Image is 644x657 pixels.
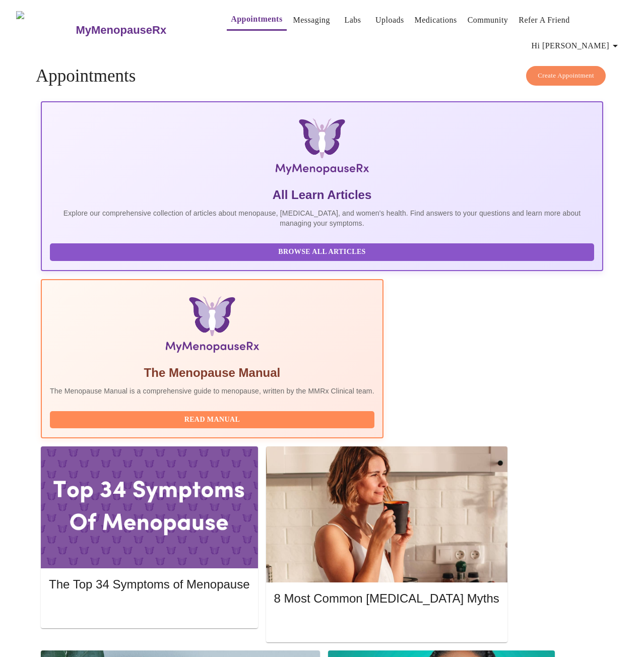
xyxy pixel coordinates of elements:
[528,36,625,56] button: Hi [PERSON_NAME]
[468,13,508,27] a: Community
[60,246,584,258] span: Browse All Articles
[50,386,374,396] p: The Menopause Manual is a comprehensive guide to menopause, written by the MMRx Clinical team.
[371,10,408,30] button: Uploads
[227,9,286,31] button: Appointments
[538,70,594,82] span: Create Appointment
[293,13,330,27] a: Messaging
[50,411,374,429] button: Read Manual
[50,243,594,261] button: Browse All Articles
[284,618,489,631] span: Read More
[231,12,282,26] a: Appointments
[16,11,75,49] img: MyMenopauseRx Logo
[49,576,249,593] h5: The Top 34 Symptoms of Menopause
[135,118,510,179] img: MyMenopauseRx Logo
[49,606,252,614] a: Read More
[50,365,374,381] h5: The Menopause Manual
[274,590,499,607] h5: 8 Most Common [MEDICAL_DATA] Myths
[464,10,512,30] button: Community
[345,13,361,27] a: Labs
[415,13,457,27] a: Medications
[36,66,608,86] h4: Appointments
[101,296,323,357] img: Menopause Manual
[274,619,502,628] a: Read More
[526,66,606,86] button: Create Appointment
[50,247,597,255] a: Browse All Articles
[289,10,334,30] button: Messaging
[50,187,594,203] h5: All Learn Articles
[60,414,364,426] span: Read Manual
[75,13,207,48] a: MyMenopauseRx
[411,10,461,30] button: Medications
[274,616,499,633] button: Read More
[49,602,249,620] button: Read More
[375,13,404,27] a: Uploads
[76,24,166,37] h3: MyMenopauseRx
[519,13,570,27] a: Refer a Friend
[337,10,369,30] button: Labs
[50,208,594,228] p: Explore our comprehensive collection of articles about menopause, [MEDICAL_DATA], and women's hea...
[532,39,621,53] span: Hi [PERSON_NAME]
[50,415,377,423] a: Read Manual
[514,10,574,30] button: Refer a Friend
[59,605,239,617] span: Read More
